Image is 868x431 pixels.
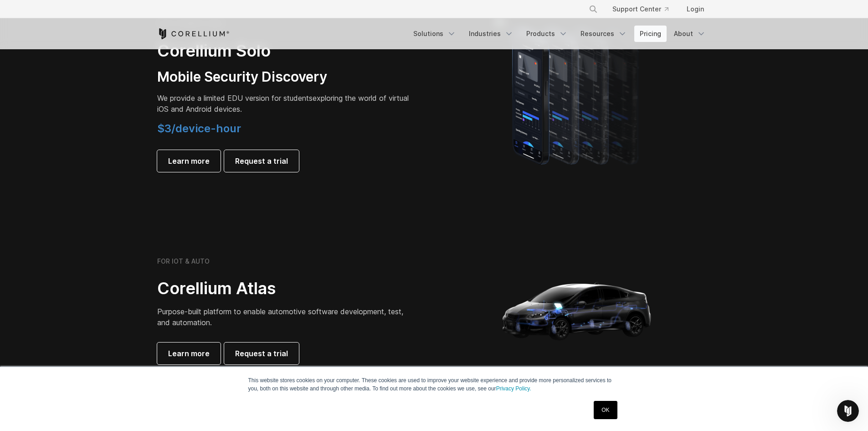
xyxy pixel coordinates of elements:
[634,26,667,42] a: Pricing
[168,348,210,359] span: Learn more
[235,348,288,359] span: Request a trial
[224,150,299,172] a: Request a trial
[408,26,711,42] div: Navigation Menu
[578,1,711,17] div: Navigation Menu
[224,343,299,364] a: Request a trial
[486,219,668,402] img: Corellium_Hero_Atlas_alt
[408,26,462,42] a: Solutions
[668,26,711,42] a: About
[248,376,620,393] p: This website stores cookies on your computer. These cookies are used to improve your website expe...
[521,26,573,42] a: Products
[585,1,601,17] button: Search
[605,1,676,17] a: Support Center
[157,257,210,265] h6: FOR IOT & AUTO
[594,401,617,419] a: OK
[235,156,288,166] span: Request a trial
[496,385,531,392] a: Privacy Policy.
[157,93,412,114] p: exploring the world of virtual iOS and Android devices.
[679,1,711,17] a: Login
[157,307,403,327] span: Purpose-built platform to enable automotive software development, test, and automation.
[157,278,412,299] h2: Corellium Atlas
[463,26,519,42] a: Industries
[168,156,210,166] span: Learn more
[837,400,859,422] iframe: Intercom live chat
[157,122,241,135] span: $3/device-hour
[494,16,660,176] img: A lineup of four iPhone models becoming more gradient and blurred
[157,41,412,61] h2: Corellium Solo
[575,26,632,42] a: Resources
[157,150,221,172] a: Learn more
[157,343,221,364] a: Learn more
[157,68,412,86] h3: Mobile Security Discovery
[157,28,230,39] a: Corellium Home
[157,93,313,103] span: We provide a limited EDU version for students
